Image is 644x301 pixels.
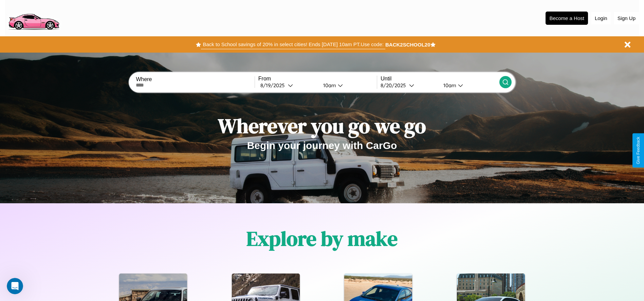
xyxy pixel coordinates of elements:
[201,40,385,49] button: Back to School savings of 20% in select cities! Ends [DATE] 10am PT.Use code:
[614,12,639,24] button: Sign Up
[636,137,641,164] div: Give Feedback
[136,76,254,82] label: Where
[440,82,458,89] div: 10am
[438,82,499,89] button: 10am
[258,76,377,82] label: From
[7,278,23,294] iframe: Intercom live chat
[246,225,398,252] h1: Explore by make
[260,82,288,89] div: 8 / 19 / 2025
[318,82,377,89] button: 10am
[5,3,62,32] img: logo
[258,82,318,89] button: 8/19/2025
[381,76,499,82] label: Until
[591,12,611,24] button: Login
[546,12,588,25] button: Become a Host
[320,82,338,89] div: 10am
[381,82,409,89] div: 8 / 20 / 2025
[385,42,430,48] b: BACK2SCHOOL20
